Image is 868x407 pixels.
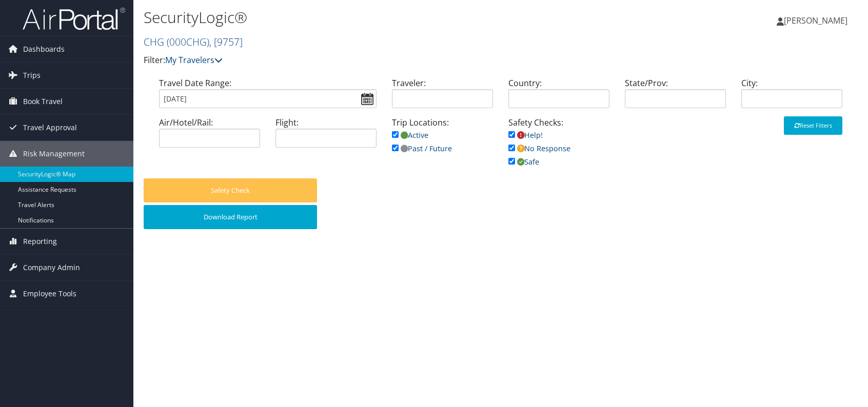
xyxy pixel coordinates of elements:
[392,130,428,140] a: Active
[209,35,243,49] span: , [ 9757 ]
[508,144,570,153] a: No Response
[23,115,77,140] span: Travel Approval
[23,141,85,167] span: Risk Management
[151,77,384,116] div: Travel Date Range:
[508,157,539,167] a: Safe
[23,63,41,88] span: Trips
[508,130,543,140] a: Help!
[144,7,620,28] h1: SecurityLogic®
[144,178,317,202] button: Safety Check
[501,116,617,178] div: Safety Checks:
[384,77,501,116] div: Traveler:
[165,54,223,66] a: My Travelers
[167,35,209,49] span: ( 000CHG )
[23,229,57,254] span: Reporting
[392,144,452,153] a: Past / Future
[23,89,63,114] span: Book Travel
[617,77,734,116] div: State/Prov:
[23,281,76,307] span: Employee Tools
[734,77,850,116] div: City:
[23,7,125,31] img: airportal-logo.png
[268,116,384,156] div: Flight:
[784,15,847,26] span: [PERSON_NAME]
[777,5,858,36] a: [PERSON_NAME]
[144,205,317,229] button: Download Report
[384,116,501,165] div: Trip Locations:
[23,255,80,280] span: Company Admin
[144,54,620,67] p: Filter:
[151,116,268,156] div: Air/Hotel/Rail:
[23,36,65,62] span: Dashboards
[501,77,617,116] div: Country:
[784,116,842,135] button: Reset Filters
[144,35,243,49] a: CHG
